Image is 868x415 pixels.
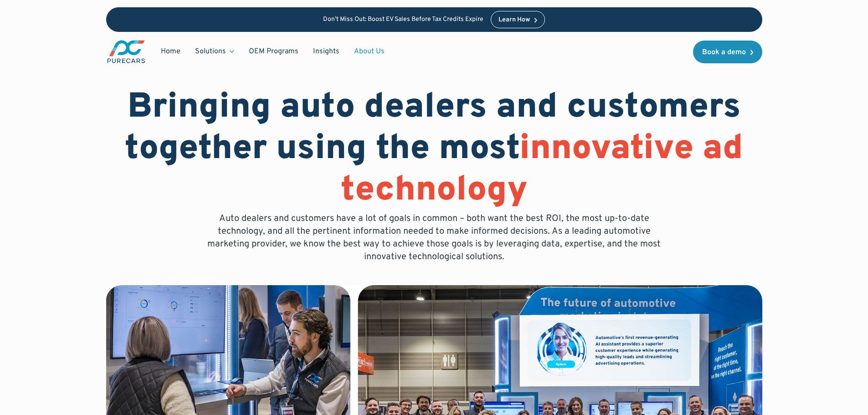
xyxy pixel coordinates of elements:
[693,41,762,63] a: Book a demo
[341,128,744,213] span: innovative ad technology
[106,87,762,212] h1: Bringing auto dealers and customers together using the most
[702,49,746,56] div: Book a demo
[188,43,241,60] div: Solutions
[306,43,347,60] a: Insights
[241,43,306,60] a: OEM Programs
[195,46,226,56] div: Solutions
[347,43,392,60] a: About Us
[491,11,545,28] a: Learn How
[106,39,146,64] a: main
[201,212,668,263] p: Auto dealers and customers have a lot of goals in common – both want the best ROI, the most up-to...
[498,17,530,23] div: Learn How
[323,16,483,24] p: Don’t Miss Out: Boost EV Sales Before Tax Credits Expire
[154,43,188,60] a: Home
[106,39,146,64] img: purecars logo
